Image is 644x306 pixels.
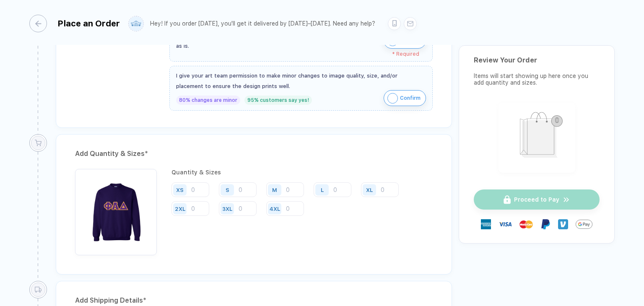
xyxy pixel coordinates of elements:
[57,18,120,29] div: Place an Order
[176,96,240,105] div: 80% changes are minor
[540,219,551,229] img: Paypal
[519,218,533,231] img: master-card
[129,16,143,31] img: user profile
[481,219,491,229] img: express
[576,216,592,233] img: GPay
[270,205,280,212] div: 4XL
[150,20,375,27] div: Hey! If you order [DATE], you'll get it delivered by [DATE]–[DATE]. Need any help?
[384,90,426,106] button: iconConfirm
[499,218,512,231] img: visa
[79,173,153,246] img: e4776d7c-8c76-4807-9b68-9d34cc399b5c_nt_front_1748924347241.jpg
[222,205,232,212] div: 3XL
[272,187,277,193] div: M
[226,187,229,193] div: S
[176,70,426,91] div: I give your art team permission to make minor changes to image quality, size, and/or placement to...
[474,73,600,86] div: Items will start showing up here once you add quantity and sizes.
[176,187,184,193] div: XS
[387,93,398,104] img: icon
[366,187,373,193] div: XL
[244,96,312,105] div: 95% customers say yes!
[474,56,600,64] div: Review Your Order
[558,219,568,229] img: Venmo
[171,169,433,176] div: Quantity & Sizes
[502,106,571,167] img: shopping_bag.png
[400,91,421,105] span: Confirm
[75,147,433,161] div: Add Quantity & Sizes
[321,187,324,193] div: L
[176,51,419,57] div: * Required
[175,205,185,212] div: 2XL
